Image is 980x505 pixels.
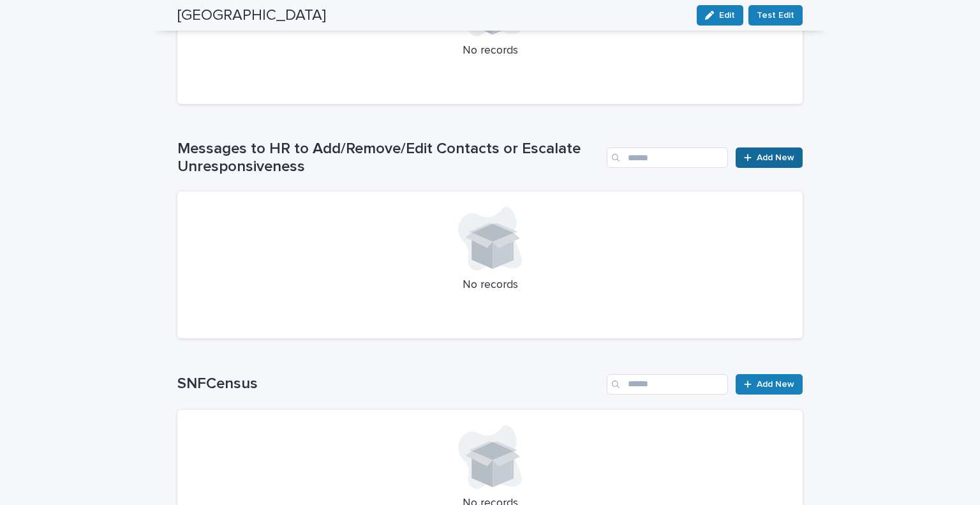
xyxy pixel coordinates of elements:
a: Add New [736,147,803,168]
p: No records [193,44,787,58]
a: Add New [736,374,803,395]
input: Search [607,147,728,168]
h2: [GEOGRAPHIC_DATA] [177,6,326,25]
p: No records [193,278,787,292]
span: Add New [757,380,794,389]
span: Add New [757,153,794,162]
h1: Messages to HR to Add/Remove/Edit Contacts or Escalate Unresponsiveness [177,140,602,177]
span: Test Edit [757,9,794,22]
h1: SNFCensus [177,375,602,393]
span: Edit [719,11,735,20]
button: Test Edit [748,5,803,26]
button: Edit [697,5,743,26]
input: Search [607,374,728,395]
